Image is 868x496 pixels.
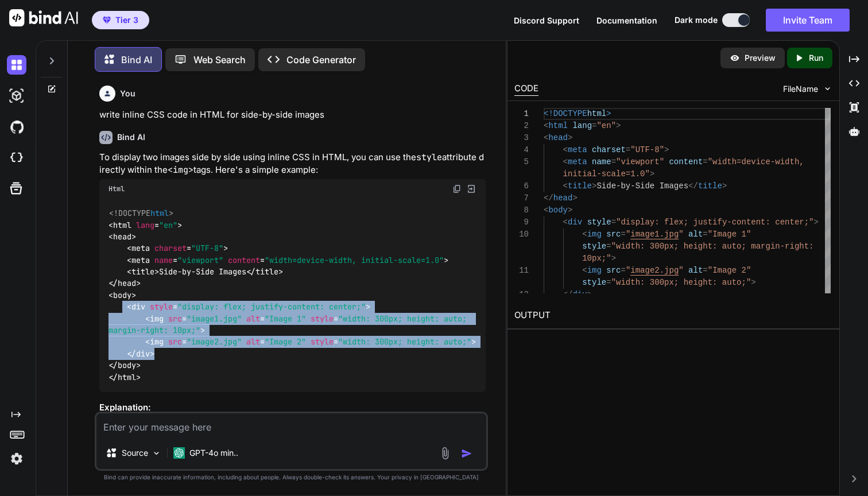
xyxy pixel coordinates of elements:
[563,181,568,191] span: <
[108,231,136,242] span: < >
[568,145,587,154] span: meta
[616,121,621,130] span: >
[606,242,611,251] span: =
[311,337,334,347] span: style
[99,108,485,122] p: write inline CSS code in HTML for side-by-side images
[582,242,606,251] span: style
[631,266,679,275] span: image2.jpg
[514,180,529,192] div: 6
[553,193,573,203] span: head
[544,193,553,203] span: </
[286,53,356,67] p: Code Generator
[708,157,804,166] span: "width=device-width,
[246,266,283,277] span: </ >
[154,243,187,254] span: charset
[549,121,568,130] span: html
[131,255,150,265] span: meta
[582,254,611,263] span: 10px;"
[177,255,223,265] span: "viewport"
[703,230,708,239] span: =
[265,255,444,265] span: "width=device-width, initial-scale=1.0"
[7,55,26,75] img: darkChat
[187,313,242,324] span: "image1.jpg"
[592,157,611,166] span: name
[563,157,568,166] span: <
[592,121,596,130] span: =
[131,266,154,277] span: title
[587,266,602,275] span: img
[9,9,78,26] img: Bind AI
[189,447,238,459] p: GPT-4o min..
[255,266,278,277] span: title
[514,144,529,156] div: 4
[168,337,182,347] span: src
[507,302,839,329] h2: OUTPUT
[113,231,131,242] span: head
[514,156,529,168] div: 5
[131,302,145,312] span: div
[563,218,568,227] span: <
[150,302,173,312] span: style
[108,278,141,289] span: </ >
[606,109,611,118] span: >
[452,184,462,193] img: copy
[703,157,708,166] span: =
[664,145,669,154] span: >
[597,121,617,130] span: "en"
[688,230,703,239] span: alt
[131,243,150,254] span: meta
[117,131,145,143] h6: Bind AI
[650,169,654,179] span: >
[626,230,630,239] span: "
[568,206,572,215] span: >
[611,242,814,251] span: "width: 300px; height: auto; margin-right:
[751,278,756,287] span: >
[568,133,572,142] span: >
[92,11,149,29] button: premiumTier 3
[592,145,626,154] span: charset
[191,243,223,254] span: "UTF-8"
[544,206,548,215] span: <
[568,157,587,166] span: meta
[122,447,148,459] p: Source
[7,117,26,137] img: githubDark
[246,313,260,324] span: alt
[814,218,819,227] span: >
[416,152,442,163] code: style
[466,184,476,194] img: Open in Browser
[568,218,582,227] span: div
[675,14,718,26] span: Dark mode
[582,278,606,287] span: style
[626,145,630,154] span: =
[626,266,630,275] span: "
[99,401,485,414] h3: Explanation:
[596,14,657,26] button: Documentation
[265,313,306,324] span: "Image 1"
[514,120,529,132] div: 2
[587,290,592,299] span: >
[108,361,141,371] span: </ >
[7,148,26,168] img: cloudideIcon
[514,204,529,216] div: 8
[439,447,452,460] img: attachment
[108,220,182,230] span: < = >
[127,348,154,359] span: </ >
[108,207,476,383] code: Side-by-Side Images
[587,218,611,227] span: style
[193,53,246,67] p: Web Search
[568,181,592,191] span: title
[596,15,657,25] span: Documentation
[108,290,136,300] span: < >
[7,449,26,468] img: settings
[563,169,650,179] span: initial-scale=1.0"
[606,266,621,275] span: src
[514,132,529,144] div: 3
[514,14,579,26] button: Discord Support
[549,206,568,215] span: body
[730,53,740,63] img: preview
[823,84,832,94] img: chevron down
[597,181,689,191] span: Side-by-Side Images
[549,133,568,142] span: head
[113,290,131,300] span: body
[127,255,448,265] span: < = = >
